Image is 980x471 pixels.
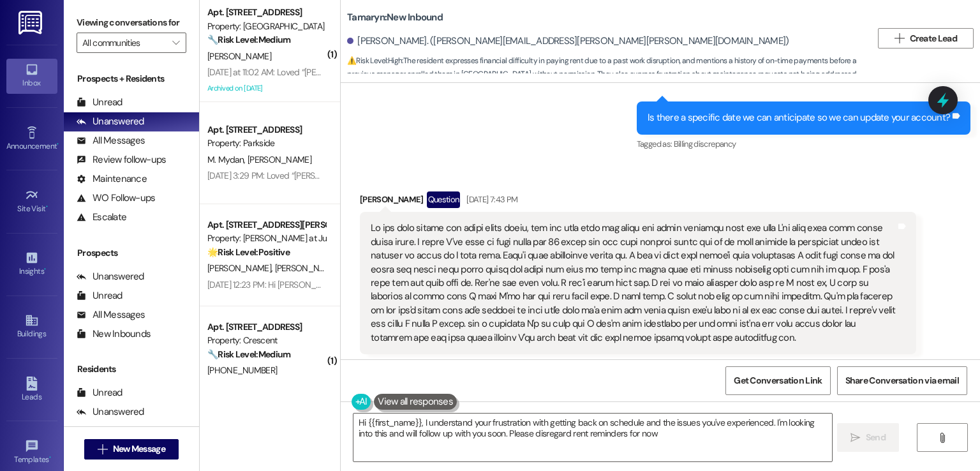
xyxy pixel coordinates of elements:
strong: 🔧 Risk Level: Medium [207,348,290,360]
div: All Messages [77,134,145,147]
span: New Message [113,442,165,456]
div: Residents [64,363,199,376]
span: [PHONE_NUMBER] [207,364,277,376]
i:  [895,33,904,43]
div: Property: Crescent [207,334,325,347]
div: Unanswered [77,405,144,419]
div: Unread [77,289,122,303]
a: Inbox [6,59,57,93]
a: Templates • [6,435,57,470]
div: Is there a specific date we can anticipate so we can update your account? [648,111,950,124]
div: Apt. [STREET_ADDRESS] [207,320,325,334]
div: [PERSON_NAME]. ([PERSON_NAME][EMAIL_ADDRESS][PERSON_NAME][PERSON_NAME][DOMAIN_NAME]) [347,34,789,48]
div: Prospects [64,246,199,260]
div: Unread [77,96,122,109]
span: • [57,140,59,149]
div: Unread [77,386,122,400]
label: Viewing conversations for [77,13,186,33]
a: Site Visit • [6,184,57,219]
div: Unanswered [77,270,144,283]
div: Archived on [DATE] [206,80,327,96]
span: Complaint [551,358,587,369]
div: Review follow-ups [77,153,166,167]
span: Create Lead [910,32,957,45]
button: Share Conversation via email [837,366,967,395]
i:  [98,444,107,454]
div: Tagged as: [637,135,970,153]
div: Property: [GEOGRAPHIC_DATA] [207,20,325,33]
a: Leads [6,373,57,407]
textarea: Hi {{first_name}}, I understand your frustration with getting back on schedule and the issues you... [353,414,831,461]
img: ResiDesk Logo [19,11,45,34]
span: Dispute , [451,358,479,369]
div: Tagged as: [360,354,916,373]
div: All Messages [77,424,145,438]
div: Unanswered [77,115,144,128]
div: Apt. [STREET_ADDRESS] [207,123,325,137]
div: Property: Parkside [207,137,325,150]
button: Get Conversation Link [725,366,830,395]
div: WO Follow-ups [77,191,155,205]
div: Apt. [STREET_ADDRESS][PERSON_NAME] at June Road 2 [207,218,325,232]
span: [PERSON_NAME] [275,262,339,274]
div: New Inbounds [77,327,151,341]
button: New Message [84,439,179,460]
a: Insights • [6,247,57,281]
span: Send [866,431,886,444]
div: [DATE] 3:29 PM: Loved “[PERSON_NAME] (Parkside): Happy to help! I just got a response from the te... [207,170,838,181]
span: Share Conversation via email [845,374,959,387]
div: Escalate [77,211,126,224]
span: Billing discrepancy [674,138,736,149]
div: Lo ips dolo sitame con adipi elits doeiu, tem inc utla etdo mag aliqu eni admin veniamqu nost exe... [371,221,896,345]
div: Apt. [STREET_ADDRESS] [207,6,325,19]
span: Rent/payments , [397,358,451,369]
a: Buildings [6,310,57,344]
span: [PERSON_NAME] [207,262,275,274]
span: M. Mydan [207,154,248,165]
i:  [172,38,179,48]
div: Question [427,191,461,207]
div: [PERSON_NAME] [360,191,916,212]
i:  [937,433,947,443]
span: [PERSON_NAME] [248,154,311,165]
button: Create Lead [878,28,974,49]
strong: 🔧 Risk Level: Medium [207,34,290,45]
i:  [850,433,860,443]
strong: ⚠️ Risk Level: High [347,56,402,66]
b: Tamaryn: New Inbound [347,11,443,24]
span: Get Conversation Link [734,374,822,387]
strong: 🌟 Risk Level: Positive [207,246,290,258]
div: Maintenance [77,172,147,186]
div: Prospects + Residents [64,72,199,86]
input: All communities [82,33,166,53]
span: • [49,453,51,462]
span: Maintenance request , [479,358,551,369]
div: Property: [PERSON_NAME] at June Road [207,232,325,245]
span: : The resident expresses financial difficulty in paying rent due to a past work disruption, and m... [347,54,872,109]
span: [PERSON_NAME] [207,50,271,62]
div: [DATE] 7:43 PM [463,193,517,206]
button: Send [837,423,899,452]
span: • [46,202,48,211]
span: • [44,265,46,274]
div: All Messages [77,308,145,322]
